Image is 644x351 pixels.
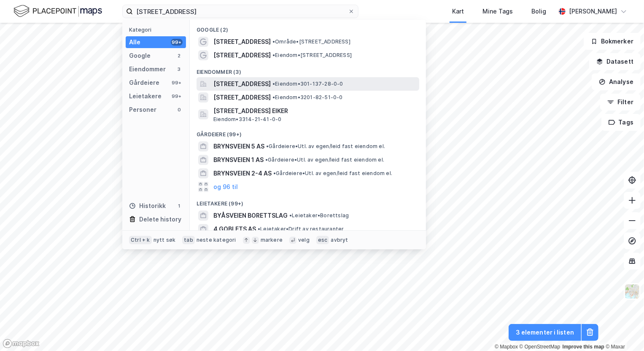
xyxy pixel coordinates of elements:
span: Eiendom • 3314-21-41-0-0 [213,116,281,123]
div: Kategori [129,27,186,33]
span: [STREET_ADDRESS] [213,79,271,89]
span: [STREET_ADDRESS] [213,37,271,47]
span: • [265,157,268,163]
span: Eiendom • 301-137-28-0-0 [272,81,343,87]
span: • [258,226,260,232]
div: Historikk [129,201,166,211]
div: Gårdeiere (99+) [190,124,426,140]
span: • [272,38,275,45]
span: • [272,81,275,87]
div: 1 [176,202,183,209]
div: Eiendommer [129,64,166,74]
iframe: Chat Widget [602,310,644,351]
div: avbryt [331,237,348,243]
div: Gårdeiere [129,78,159,88]
div: Delete history [139,214,181,224]
span: BRYNSVEIEN 5 AS [213,141,264,151]
span: Gårdeiere • Utl. av egen/leid fast eiendom el. [266,143,385,150]
div: 99+ [171,39,183,46]
a: Mapbox homepage [3,339,40,348]
div: Personer [129,105,156,115]
button: Tags [601,114,641,131]
span: BYÅSVEIEN BORETTSLAG [213,211,288,221]
a: Improve this map [563,344,604,350]
button: Datasett [589,53,641,70]
div: Bolig [531,6,546,16]
span: • [272,52,275,58]
span: [STREET_ADDRESS] EIKER [213,106,416,116]
div: tab [182,236,195,244]
div: Ctrl + k [129,236,152,244]
div: markere [261,237,283,243]
span: 4 GOBLETS AS [213,224,256,234]
div: Alle [129,37,140,47]
div: Mine Tags [482,6,513,16]
button: og 96 til [213,182,238,192]
div: [PERSON_NAME] [569,6,617,16]
button: Filter [600,94,641,111]
div: esc [316,236,329,244]
div: 2 [176,52,183,59]
div: Eiendommer (3) [190,62,426,77]
div: 99+ [171,93,183,100]
span: BRYNSVEIEN 1 AS [213,155,264,165]
span: Område • [STREET_ADDRESS] [272,38,350,45]
div: neste kategori [197,237,236,243]
button: Analyse [592,73,641,90]
div: Google (2) [190,20,426,35]
div: 99+ [171,79,183,86]
span: Eiendom • 3201-82-51-0-0 [272,94,343,101]
button: Bokmerker [584,33,641,50]
div: Kart [452,6,464,16]
a: Mapbox [495,344,518,350]
div: 3 [176,66,183,73]
div: Leietakere [129,91,162,101]
span: • [289,212,292,219]
a: OpenStreetMap [520,344,560,350]
div: Leietakere (99+) [190,194,426,209]
span: [STREET_ADDRESS] [213,50,271,60]
div: 0 [176,106,183,113]
button: 3 elementer i listen [509,324,581,341]
span: BRYNSVEIEN 2-4 AS [213,168,272,178]
span: Leietaker • Drift av restauranter [258,226,344,232]
span: Gårdeiere • Utl. av egen/leid fast eiendom el. [265,157,384,163]
span: • [273,170,276,176]
span: Eiendom • [STREET_ADDRESS] [272,52,352,59]
img: Z [624,283,640,300]
span: Leietaker • Borettslag [289,212,349,219]
span: Gårdeiere • Utl. av egen/leid fast eiendom el. [273,170,392,177]
span: [STREET_ADDRESS] [213,92,271,103]
div: nytt søk [154,237,176,243]
span: • [272,94,275,100]
span: • [266,143,269,149]
img: logo.f888ab2527a4732fd821a326f86c7f29.svg [13,4,102,19]
div: Google [129,51,151,61]
input: Søk på adresse, matrikkel, gårdeiere, leietakere eller personer [133,5,348,18]
div: velg [298,237,310,243]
